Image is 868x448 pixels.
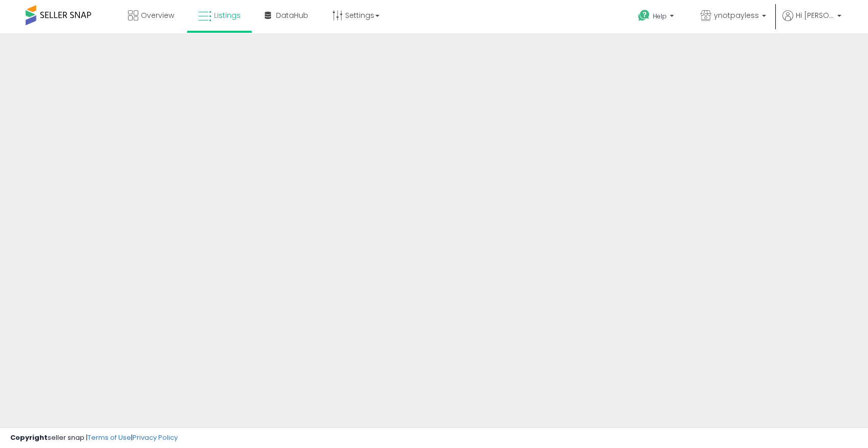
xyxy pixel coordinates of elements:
span: Overview [141,10,174,20]
span: DataHub [276,10,308,20]
a: Terms of Use [88,433,131,442]
strong: Copyright [10,433,48,442]
a: Help [630,2,684,33]
i: Get Help [638,9,650,22]
a: Hi [PERSON_NAME] [782,10,841,33]
a: Privacy Policy [133,433,178,442]
span: Listings [214,10,241,20]
span: Hi [PERSON_NAME] [796,10,834,20]
span: Help [653,12,667,20]
span: ynotpayless [714,10,759,20]
div: seller snap | | [10,433,178,443]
